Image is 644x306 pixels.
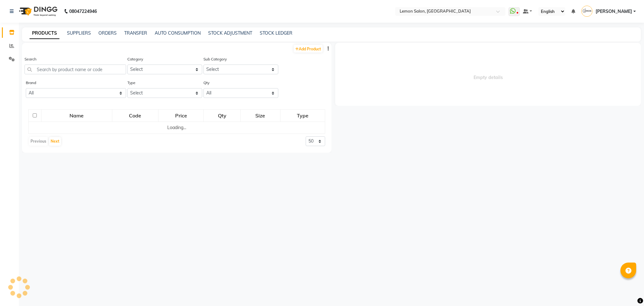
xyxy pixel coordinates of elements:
[42,110,112,121] div: Name
[124,30,147,36] a: TRANSFER
[241,110,280,121] div: Size
[335,43,641,106] span: Empty details
[67,30,91,36] a: SUPPLIERS
[30,28,59,39] a: PRODUCTS
[113,110,158,121] div: Code
[159,110,203,121] div: Price
[25,56,36,62] label: Search
[16,3,59,20] img: logo
[581,6,592,17] img: Umang Satra
[29,122,325,134] td: Loading...
[208,30,252,36] a: STOCK ADJUSTMENT
[69,3,97,20] b: 08047224946
[203,80,209,86] label: Qty
[127,56,143,62] label: Category
[596,8,632,15] span: [PERSON_NAME]
[294,45,323,53] a: Add Product
[155,30,201,36] a: AUTO CONSUMPTION
[25,65,126,74] input: Search by product name or code
[49,137,61,146] button: Next
[203,56,227,62] label: Sub Category
[204,110,240,121] div: Qty
[26,80,36,86] label: Brand
[98,30,117,36] a: ORDERS
[260,30,292,36] a: STOCK LEDGER
[281,110,325,121] div: Type
[127,80,136,86] label: Type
